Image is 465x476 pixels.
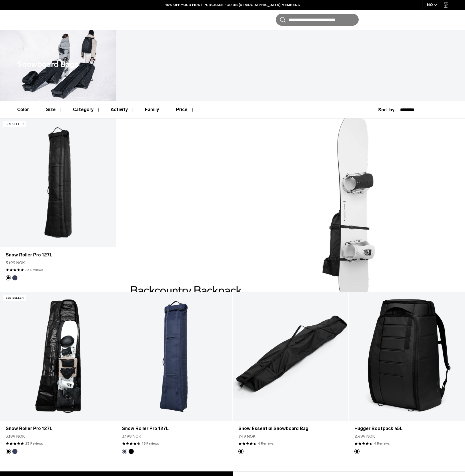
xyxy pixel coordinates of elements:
span: Account [407,17,422,23]
span: 2.499 NOK [354,433,375,439]
a: Snow Roller Pro 127L [122,425,227,432]
button: Blue Hour [12,449,17,454]
span: 3.199 NOK [122,433,141,439]
button: Bag [430,16,445,23]
a: Snow Essential Snowboard Bag [238,425,343,432]
a: Snow Roller Pro 127L [116,292,232,421]
button: Blue Hour [122,449,127,454]
span: Bag [438,17,445,23]
a: 4 reviews [374,441,390,446]
span: 3.199 NOK [6,433,25,439]
button: Toggle Filter [73,101,101,118]
a: Snow Essential Snowboard Bag [233,292,349,421]
nav: Main Navigation [42,10,138,30]
a: Account [400,16,422,23]
a: Support [87,10,101,30]
span: 3.199 NOK [6,260,25,266]
a: 4 reviews [258,441,274,446]
p: Bestseller [3,295,26,301]
a: 23 reviews [25,267,43,272]
span: 749 NOK [238,433,256,439]
a: Hugger Bootpack 45L [349,292,465,421]
button: Black Out [6,275,11,280]
a: Lost & Found [110,10,134,30]
a: Snow Roller Pro 127L [6,252,110,258]
button: Black Out [354,449,360,454]
a: 23 reviews [25,441,43,446]
button: Toggle Filter [145,101,167,118]
a: 18 reviews [142,441,159,446]
button: Toggle Price [176,101,195,118]
button: Toggle Filter [46,101,64,118]
a: Explore [64,10,78,30]
button: Toggle Filter [17,101,37,118]
a: Shop [46,10,56,30]
a: Hugger Bootpack 45L [354,425,459,432]
a: Snow Roller Pro 127L [6,425,110,432]
button: Black Out [6,449,11,454]
button: Blue Hour [12,275,17,280]
p: Bestseller [3,121,26,127]
a: Db Black [367,14,391,26]
button: Black Out [129,449,134,454]
h1: Snowboard Bags [17,59,78,70]
button: Black Out [238,449,244,454]
button: Toggle Filter [111,101,136,118]
a: 10% OFF YOUR FIRST PURCHASE FOR DB [DEMOGRAPHIC_DATA] MEMBERS [165,2,300,7]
